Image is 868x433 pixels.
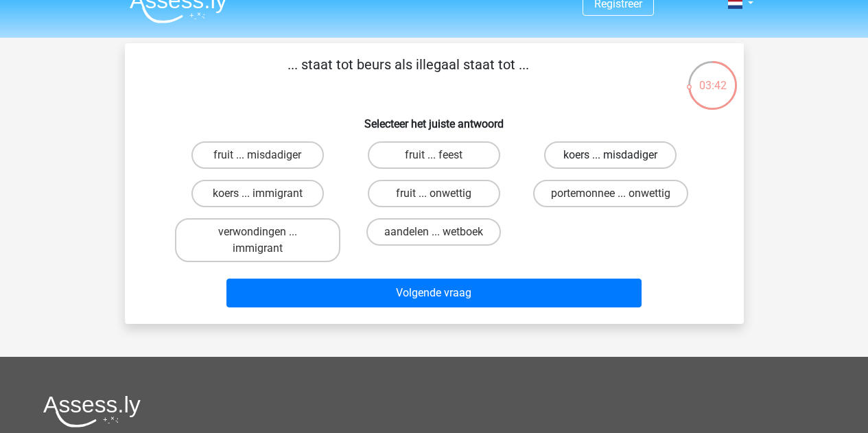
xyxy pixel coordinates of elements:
label: koers ... immigrant [191,180,324,207]
h6: Selecteer het juiste antwoord [147,106,722,130]
label: aandelen ... wetboek [366,218,501,246]
label: verwondingen ... immigrant [175,218,340,262]
p: ... staat tot beurs als illegaal staat tot ... [147,54,670,95]
label: fruit ... misdadiger [191,141,324,169]
div: 03:42 [687,60,738,94]
label: fruit ... onwettig [368,180,500,207]
button: Volgende vraag [226,279,642,307]
label: portemonnee ... onwettig [533,180,688,207]
img: Assessly logo [43,395,141,428]
label: koers ... misdadiger [544,141,677,169]
label: fruit ... feest [368,141,500,169]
